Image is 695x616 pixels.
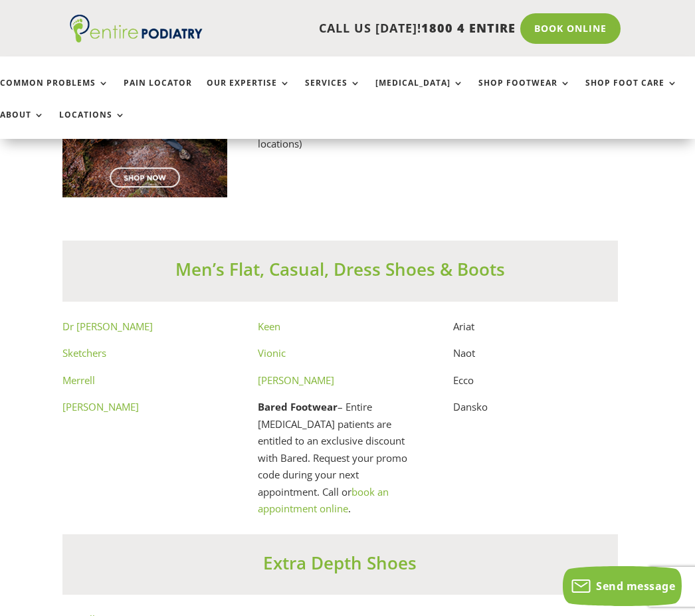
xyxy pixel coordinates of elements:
[258,399,423,518] p: – Entire [MEDICAL_DATA] patients are entitled to an exclusive discount with Bared. Request your p...
[258,320,280,333] a: Keen
[258,346,286,359] a: Vionic
[203,20,516,37] p: CALL US [DATE]!
[124,78,192,107] a: Pain Locator
[478,78,571,107] a: Shop Footwear
[563,566,682,606] button: Send message
[62,373,95,387] a: Merrell
[453,372,618,399] p: Ecco
[596,579,675,593] span: Send message
[258,373,334,387] a: [PERSON_NAME]
[62,320,153,333] a: Dr [PERSON_NAME]
[62,346,106,359] a: Sketchers
[453,318,618,346] p: Ariat
[375,78,464,107] a: [MEDICAL_DATA]
[70,15,203,43] img: logo (1)
[207,78,290,107] a: Our Expertise
[258,400,338,413] strong: Bared Footwear
[453,399,618,416] p: Dansko
[62,551,619,581] h3: Extra Depth Shoes
[70,32,203,45] a: Entire Podiatry
[62,257,619,288] h3: Men’s Flat, Casual, Dress Shoes & Boots
[305,78,361,107] a: Services
[520,13,621,44] a: Book Online
[421,20,516,36] span: 1800 4 ENTIRE
[62,400,139,413] a: [PERSON_NAME]
[585,78,678,107] a: Shop Foot Care
[453,345,618,372] p: Naot
[59,110,126,139] a: Locations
